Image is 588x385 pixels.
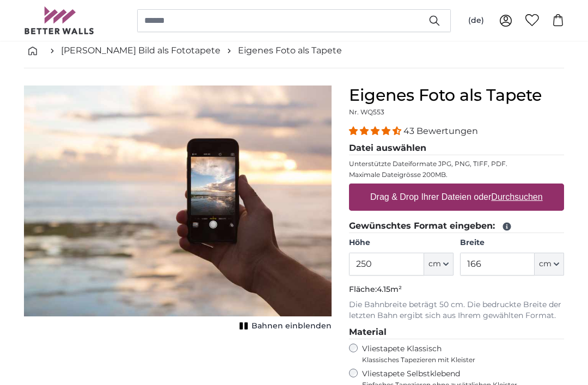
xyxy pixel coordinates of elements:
p: Fläche: [349,285,564,296]
p: Die Bahnbreite beträgt 50 cm. Die bedruckte Breite der letzten Bahn ergibt sich aus Ihrem gewählt... [349,300,564,322]
span: cm [539,259,552,270]
span: cm [428,259,441,270]
a: Eigenes Foto als Tapete [238,44,342,57]
button: Bahnen einblenden [236,319,332,334]
legend: Datei auswählen [349,142,564,156]
button: cm [535,253,564,276]
span: 4.15m² [377,285,402,295]
u: Durchsuchen [492,193,543,202]
legend: Material [349,326,564,340]
label: Drag & Drop Ihrer Dateien oder [366,187,547,209]
div: 1 of 1 [24,86,332,334]
button: (de) [460,11,493,30]
img: Betterwalls [24,7,95,34]
label: Vliestapete Klassisch [362,344,555,365]
span: Klassisches Tapezieren mit Kleister [362,356,555,365]
a: [PERSON_NAME] Bild als Fototapete [61,44,220,57]
label: Breite [460,238,564,249]
label: Höhe [349,238,453,249]
span: Bahnen einblenden [252,321,332,332]
span: Nr. WQ553 [349,108,384,117]
img: personalised-photo [24,86,332,317]
legend: Gewünschtes Format eingeben: [349,220,564,234]
button: cm [424,253,454,276]
p: Maximale Dateigrösse 200MB. [349,171,564,180]
p: Unterstützte Dateiformate JPG, PNG, TIFF, PDF. [349,160,564,169]
nav: breadcrumbs [24,33,564,69]
span: 43 Bewertungen [403,126,478,137]
h1: Eigenes Foto als Tapete [349,86,564,106]
span: 4.40 stars [349,126,403,137]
